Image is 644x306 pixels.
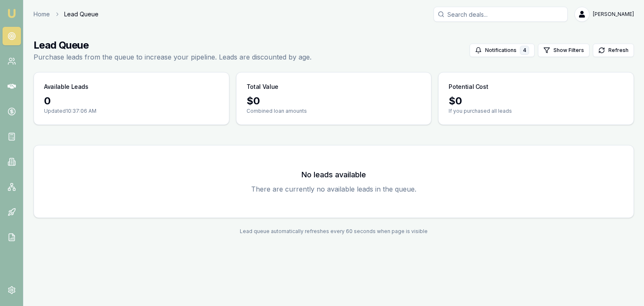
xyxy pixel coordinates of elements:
[449,83,488,91] h3: Potential Cost
[449,108,623,114] p: If you purchased all leads
[247,94,421,108] div: $ 0
[44,184,623,194] p: There are currently no available leads in the queue.
[44,83,88,91] h3: Available Leads
[593,44,634,57] button: Refresh
[44,94,219,108] div: 0
[593,11,634,18] span: [PERSON_NAME]
[34,228,634,235] div: Lead queue automatically refreshes every 60 seconds when page is visible
[34,52,312,62] p: Purchase leads from the queue to increase your pipeline. Leads are discounted by age.
[538,44,589,57] button: Show Filters
[470,44,535,57] button: Notifications4
[7,8,17,18] img: emu-icon-u.png
[247,108,421,114] p: Combined loan amounts
[34,10,99,18] nav: breadcrumb
[34,39,312,52] h1: Lead Queue
[434,7,568,22] input: Search deals
[247,83,278,91] h3: Total Value
[64,10,99,18] span: Lead Queue
[44,108,219,114] p: Updated 10:37:06 AM
[449,94,623,108] div: $ 0
[520,46,529,55] div: 4
[44,169,623,181] h3: No leads available
[34,10,50,18] a: Home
